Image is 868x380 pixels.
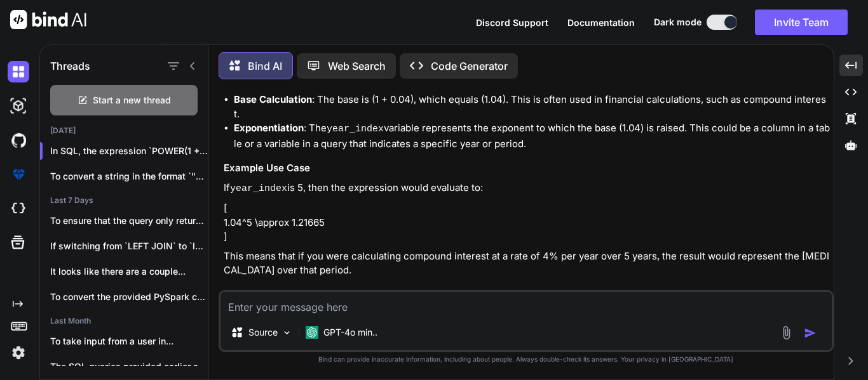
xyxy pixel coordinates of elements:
[8,61,29,82] img: darkChat
[328,58,386,74] p: Web Search
[224,161,831,176] h3: Example Use Case
[50,291,208,303] p: To convert the provided PySpark code to...
[93,94,171,107] span: Start a new thread
[323,326,377,339] p: GPT-4o min..
[755,10,848,35] button: Invite Team
[476,17,548,28] span: Discord Support
[8,164,29,185] img: premium
[230,183,287,194] code: year_index
[281,327,292,338] img: Pick Models
[431,58,508,74] p: Code Generator
[327,124,384,134] code: year_index
[50,170,208,183] p: To convert a string in the format `"2030...
[50,145,208,157] p: In SQL, the expression `POWER(1 + 0.04, ...
[224,249,831,278] p: This means that if you were calculating compound interest at a rate of 4% per year over 5 years, ...
[234,93,312,105] strong: Base Calculation
[248,326,278,339] p: Source
[219,355,834,364] p: Bind can provide inaccurate information, including about people. Always double-check its answers....
[476,16,548,29] button: Discord Support
[50,265,208,278] p: It looks like there are a couple...
[50,58,90,74] h1: Threads
[40,316,208,326] h2: Last Month
[8,95,29,117] img: darkAi-studio
[248,58,282,74] p: Bind AI
[10,10,86,29] img: Bind AI
[224,201,831,244] p: [ 1.04^5 \approx 1.21665 ]
[779,325,794,340] img: attachment
[40,195,208,206] h2: Last 7 Days
[804,327,817,339] img: icon
[50,360,208,373] p: The SQL queries provided earlier should work...
[50,335,208,348] p: To take input from a user in...
[224,181,831,197] p: If is 5, then the expression would evaluate to:
[50,240,208,252] p: If switching from `LEFT JOIN` to `INNER...
[567,16,635,29] button: Documentation
[654,16,702,29] span: Dark mode
[8,198,29,219] img: cloudideIcon
[234,121,831,151] li: : The variable represents the exponent to which the base (1.04) is raised. This could be a column...
[8,342,29,364] img: settings
[234,122,304,134] strong: Exponentiation
[306,326,318,339] img: GPT-4o mini
[234,93,831,121] li: : The base is (1 + 0.04), which equals (1.04). This is often used in financial calculations, such...
[224,288,831,303] h3: General Use
[40,126,208,136] h2: [DATE]
[567,17,635,28] span: Documentation
[8,129,29,151] img: githubDark
[50,214,208,227] p: To ensure that the query only returns...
